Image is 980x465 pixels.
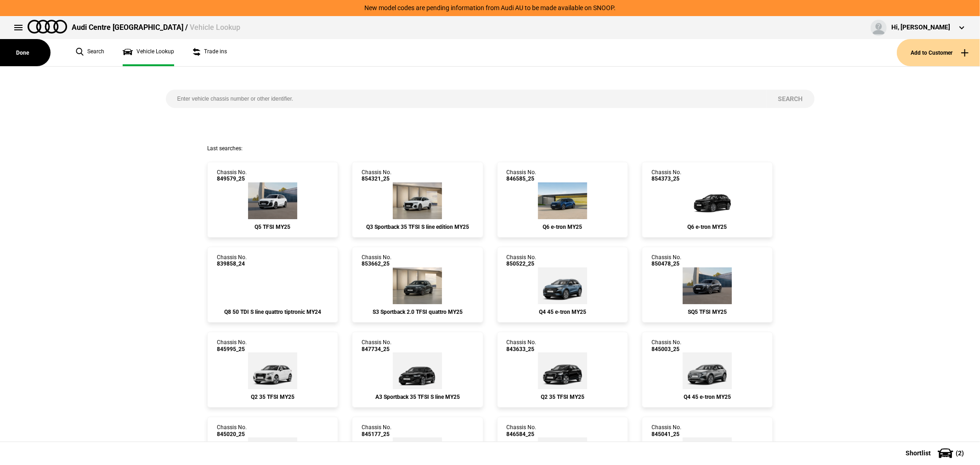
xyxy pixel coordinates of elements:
[362,254,391,267] div: Chassis No.
[72,23,240,33] div: Audi Centre [GEOGRAPHIC_DATA] /
[362,169,391,182] div: Chassis No.
[362,346,391,352] span: 847734_25
[651,224,763,230] div: Q6 e-tron MY25
[651,169,681,182] div: Chassis No.
[651,394,763,400] div: Q4 45 e-tron MY25
[248,352,297,389] img: Audi_GAGBKG_25_YM_Z9Z9_4A3_4E7_2JG_(Nadin:_2JG_4A3_4E7_C49)_ext.png
[538,267,587,304] img: Audi_F4BA53_25_BH_5Y5Y_3FU_4ZD_WA7_3S2_FB5_99N_PY5_PYY_(Nadin:_3FU_3S2_4ZD_6FJ_99N_C18_FB5_PY5_PY...
[507,224,618,230] div: Q6 e-tron MY25
[507,339,537,352] div: Chassis No.
[651,431,681,437] span: 845041_25
[507,309,618,315] div: Q4 45 e-tron MY25
[507,254,537,267] div: Chassis No.
[892,442,980,465] button: Shortlist(2)
[217,176,247,182] span: 849579_25
[362,394,473,400] div: A3 Sportback 35 TFSI S line MY25
[651,424,681,437] div: Chassis No.
[767,90,815,108] button: Search
[362,176,391,182] span: 854321_25
[362,224,473,230] div: Q3 Sportback 35 TFSI S line edition MY25
[891,23,950,32] div: Hi, [PERSON_NAME]
[538,182,587,219] img: Audi_GFBA1A_25_FW_9W9W_PAH_WA2_PY2_58Q_(Nadin:_58Q_C05_PAH_PY2_WA2)_ext.png
[166,90,767,108] input: Enter vehicle chassis number or other identifier.
[507,169,537,182] div: Chassis No.
[248,182,297,219] img: Audi_GUBAZG_25_FW_2Y2Y_3FU_WA9_PAH_WA7_6FJ_PYH_F80_H65_(Nadin:_3FU_6FJ_C56_F80_H65_PAH_PYH_S9S_WA...
[217,309,329,315] div: Q8 50 TDI S line quattro tiptronic MY24
[217,431,247,437] span: 845020_25
[217,394,329,400] div: Q2 35 TFSI MY25
[362,261,391,267] span: 853662_25
[217,339,247,352] div: Chassis No.
[906,450,931,456] span: Shortlist
[651,339,681,352] div: Chassis No.
[190,23,240,32] span: Vehicle Lookup
[393,352,442,389] img: Audi_8YFCYG_25_EI_0E0E_WXC-2_WXC_(Nadin:_C54_WXC)_ext.png
[217,169,247,182] div: Chassis No.
[393,267,442,304] img: Audi_8YFS5Y_25_EI_6Y6Y_6FJ_0P6_4ZP_WXD_PYH_4GF_PG6_(Nadin:_0P6_4GF_4ZP_6FJ_C56_PG6_PYH_S7K_WXD)_e...
[362,431,391,437] span: 845177_25
[507,261,537,267] span: 850522_25
[207,145,243,152] span: Last searches:
[217,261,247,267] span: 839858_24
[507,176,537,182] span: 846585_25
[651,346,681,352] span: 845003_25
[217,424,247,437] div: Chassis No.
[193,39,227,66] a: Trade ins
[217,254,247,267] div: Chassis No.
[651,261,681,267] span: 850478_25
[217,346,247,352] span: 845995_25
[507,346,537,352] span: 843633_25
[76,39,104,66] a: Search
[507,431,537,437] span: 846584_25
[362,309,473,315] div: S3 Sportback 2.0 TFSI quattro MY25
[897,39,980,66] button: Add to Customer
[680,182,735,219] img: Audi_GFBA1A_25_FW_0E0E__(Nadin:_C06)_ext.png
[956,450,964,456] span: ( 2 )
[28,20,67,34] img: audi.png
[651,309,763,315] div: SQ5 TFSI MY25
[651,254,681,267] div: Chassis No.
[217,224,329,230] div: Q5 TFSI MY25
[507,424,537,437] div: Chassis No.
[507,394,618,400] div: Q2 35 TFSI MY25
[651,176,681,182] span: 854373_25
[123,39,174,66] a: Vehicle Lookup
[362,424,391,437] div: Chassis No.
[362,339,391,352] div: Chassis No.
[393,182,442,219] img: Audi_F3NCCX_25LE_FZ_2Y2Y_3FB_6FJ_V72_WN8_X8C_QQ2_(Nadin:_3FB_6FJ_C62_QQ2_V72_WN8)_ext.png
[538,352,587,389] img: Audi_GAGBKG_25_YM_A2A2_4E7_(Nadin:_4E7_C48)_ext.png
[683,267,732,304] img: Audi_GUBS5Y_25S_GX_N7N7_PAH_5MK_WA2_3Y4_6FJ_3CX_PQ7_53A_PYH_PWO_Y4T_(Nadin:_3CX_3Y4_53A_5MK_6FJ_C...
[683,352,732,389] img: Audi_F4BA53_25_EI_2L2L_WA7_FB5_PWK_PY5_PYY_2FS_(Nadin:_2FS_C18_FB5_PWK_PY5_PYY_S7E_WA7)_ext.png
